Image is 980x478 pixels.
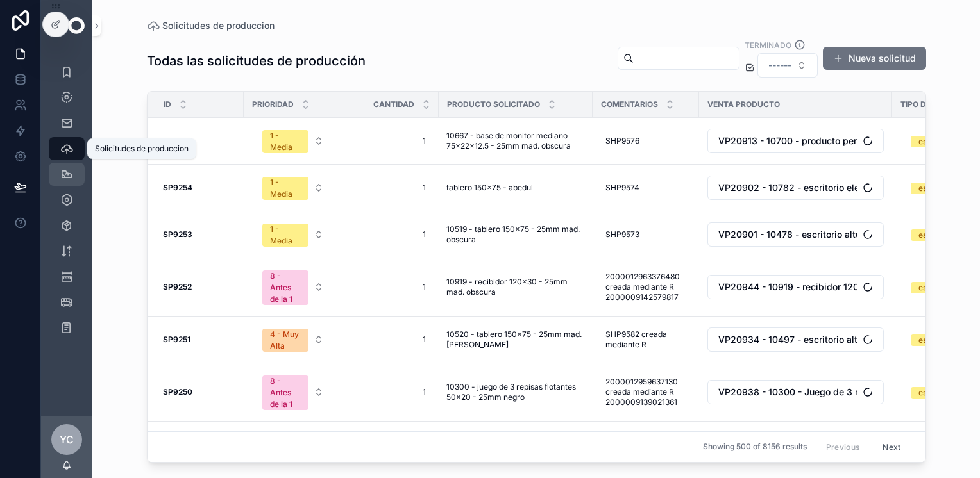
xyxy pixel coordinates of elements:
span: 1 [355,229,426,240]
span: Showing 500 of 8156 results [703,442,807,452]
a: 1 [350,382,431,402]
a: Select Button [251,427,335,474]
button: Select Button [252,427,334,474]
h1: Todas las solicitudes de producción [147,52,366,70]
span: YC [60,432,74,447]
a: Select Button [251,170,335,206]
button: Select Button [707,222,884,247]
a: tablero 150x75 - abedul [446,183,585,193]
strong: SP9255 [163,136,192,145]
a: SP9250 [163,387,236,397]
a: 10520 - tablero 150x75 - 25mm mad. [PERSON_NAME] [446,329,585,350]
span: VP20913 - 10700 - producto personalizado - varios [718,135,857,147]
span: Comentarios [601,99,658,110]
strong: SP9253 [163,229,192,239]
a: 10919 - recibidor 120x30 - 25mm mad. obscura [446,277,585,297]
a: SHP9573 [600,224,691,245]
button: Select Button [252,217,334,252]
a: 10667 - base de monitor mediano 75x22x12.5 - 25mm mad. obscura [446,131,585,151]
div: estándar [918,229,950,241]
span: Cantidad [373,99,414,110]
a: SP9253 [163,229,236,240]
button: Nueva solicitud [823,47,926,70]
a: Select Button [707,274,884,300]
span: tablero 150x75 - abedul [446,183,533,193]
span: VP20944 - 10919 - recibidor 120x30 - 25mm mad. obscura [718,281,857,293]
a: Select Button [251,322,335,358]
span: 2000012963376480 creada mediante R 2000009142579817 [605,272,686,302]
span: Venta producto [707,99,780,110]
a: SHP9576 [600,131,691,151]
a: 1 [350,329,431,350]
strong: SP9252 [163,282,192,292]
button: Select Button [707,129,884,153]
span: SHP9574 [605,183,639,193]
span: SHP9582 creada mediante R [605,329,686,350]
a: Select Button [251,368,335,416]
a: 10300 - juego de 3 repisas flotantes 50x20 - 25mm negro [446,382,585,402]
div: 1 - Media [270,224,301,247]
span: VP20938 - 10300 - Juego de 3 repisas flotantes 50x20 - 25mm negro [718,386,857,399]
strong: SP9251 [163,334,190,344]
span: Solicitudes de produccion [162,19,275,32]
label: Terminado [745,39,791,51]
button: Select Button [707,327,884,352]
div: 1 - Media [270,177,301,200]
div: estándar [918,334,950,346]
span: 2000012959637130 creada mediante R 2000009139021361 [605,377,686,408]
a: 1 [350,224,431,245]
a: SP9252 [163,282,236,292]
a: SHP9574 [600,177,691,198]
strong: SP9250 [163,387,192,397]
a: 1 [350,277,431,297]
a: SHP9582 creada mediante R [600,324,691,355]
a: 2000012963376480 creada mediante R 2000009142579817 [600,267,691,308]
a: Select Button [707,222,884,247]
a: Select Button [251,263,335,311]
strong: SP9254 [163,183,192,192]
span: SHP9573 [605,229,639,240]
a: SP9254 [163,183,236,193]
a: Select Button [707,175,884,201]
a: 2000012958290324 creada mediante R 2000009137729737 [600,430,691,471]
div: scrollable content [41,51,92,356]
span: Producto solicitado [447,99,540,110]
span: ------ [768,59,791,72]
button: Select Button [252,124,334,158]
button: Select Button [252,170,334,205]
a: SP9251 [163,334,236,345]
span: 1 [355,387,426,397]
div: 4 - Muy Alta [270,329,301,352]
a: 1 [350,131,431,151]
button: Select Button [707,176,884,200]
span: 1 [355,136,426,146]
a: Select Button [707,327,884,352]
span: SHP9576 [605,136,639,146]
a: 10519 - tablero 150x75 - 25mm mad. obscura [446,224,585,245]
div: 8 - Antes de la 1 [270,270,301,305]
div: Solicitudes de produccion [95,144,189,154]
a: SP9255 [163,136,236,146]
span: 1 [355,282,426,292]
span: 1 [355,183,426,193]
a: Select Button [707,128,884,154]
span: Prioridad [252,99,294,110]
div: estándar [918,136,950,147]
a: 2000012959637130 creada mediante R 2000009139021361 [600,372,691,413]
button: Select Button [757,53,818,78]
a: Select Button [251,217,335,252]
span: VP20934 - 10497 - escritorio altura ajustable electrico blanco - tablero 150x75 25mm mad. [PERSON... [718,333,857,346]
span: VP20902 - 10782 - escritorio electrico premium ajustable negro - tablero personalizado [718,181,857,194]
span: 1 [355,334,426,345]
button: Select Button [707,275,884,299]
span: VP20901 - 10478 - escritorio altura ajustable electrico negro - tablero 150x75 25mm mad. obscura [718,228,857,241]
div: estándar [918,282,950,293]
span: Id [164,99,171,110]
div: 1 - Media [270,130,301,153]
a: Select Button [707,379,884,405]
button: Select Button [252,264,334,310]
